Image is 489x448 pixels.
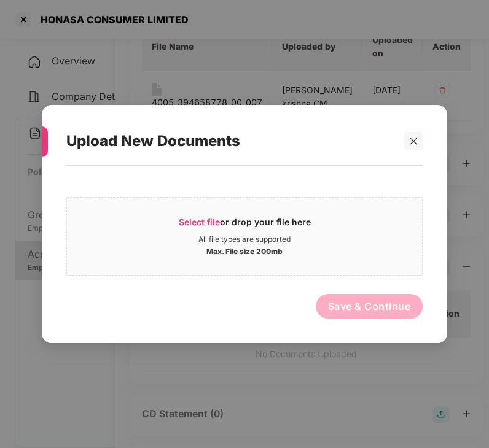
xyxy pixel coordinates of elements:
div: All file types are supported [198,234,291,244]
div: Max. File size 200mb [206,244,283,257]
span: Select file [179,217,220,227]
span: close [409,137,418,145]
div: or drop your file here [179,216,311,234]
span: Select fileor drop your file hereAll file types are supportedMax. File size 200mb [67,207,422,266]
button: Save & Continue [316,294,423,319]
div: Upload New Documents [66,117,393,165]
